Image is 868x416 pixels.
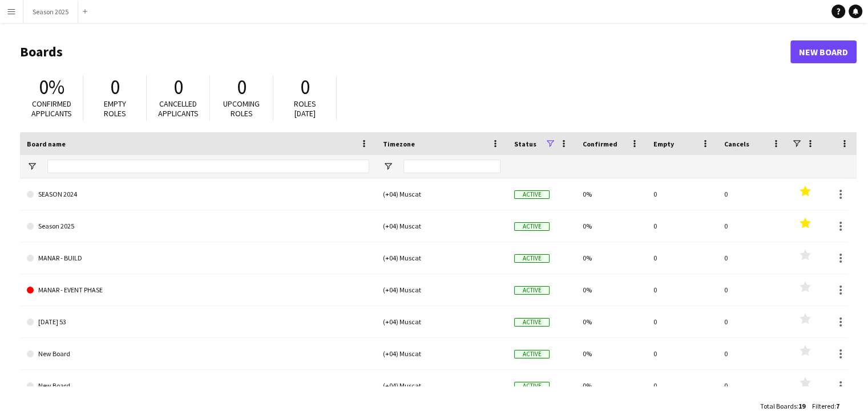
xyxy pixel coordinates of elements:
span: 7 [836,402,839,410]
span: Roles [DATE] [294,99,316,119]
div: 0% [576,274,647,305]
div: 0% [576,306,647,337]
span: Timezone [383,140,415,148]
a: [DATE] 53 [27,306,369,338]
div: (+04) Muscat [376,306,507,337]
div: 0 [647,338,717,369]
span: Active [514,254,550,263]
div: 0 [647,242,717,274]
span: Active [514,286,550,295]
a: New Board [790,40,857,63]
button: Season 2025 [23,1,78,23]
div: (+04) Muscat [376,370,507,401]
span: Confirmed [583,140,617,148]
div: 0 [717,178,788,210]
span: Confirmed applicants [31,99,72,119]
span: 0% [39,75,64,100]
span: Active [514,222,550,231]
div: 0 [647,274,717,305]
button: Open Filter Menu [383,161,393,172]
h1: Boards [20,43,790,60]
span: 0 [173,75,183,100]
div: 0% [576,242,647,274]
div: 0 [647,306,717,337]
div: 0 [717,210,788,242]
div: (+04) Muscat [376,338,507,369]
div: 0 [717,274,788,305]
div: 0% [576,178,647,210]
div: (+04) Muscat [376,274,507,305]
span: Active [514,190,550,199]
span: Cancels [724,140,749,148]
span: Active [514,318,550,327]
span: Filtered [812,402,834,410]
a: MANAR - EVENT PHASE [27,274,369,306]
a: SEASON 2024 [27,178,369,210]
a: MANAR - BUILD [27,242,369,274]
span: Total Boards [760,402,797,410]
div: 0 [717,338,788,369]
button: Open Filter Menu [27,161,37,172]
div: 0 [717,242,788,274]
div: (+04) Muscat [376,178,507,210]
div: 0% [576,210,647,242]
span: Status [514,140,536,148]
div: 0 [647,210,717,242]
div: 0 [647,370,717,401]
span: 0 [300,75,310,100]
span: 0 [110,75,120,100]
div: (+04) Muscat [376,210,507,242]
div: (+04) Muscat [376,242,507,274]
div: 0 [717,370,788,401]
a: New Board [27,338,369,370]
span: Empty roles [104,99,126,119]
span: Active [514,382,550,390]
span: 19 [798,402,805,410]
div: 0% [576,338,647,369]
a: Season 2025 [27,210,369,242]
span: Upcoming roles [223,99,260,119]
div: 0 [717,306,788,337]
div: 0 [647,178,717,210]
input: Timezone Filter Input [403,160,500,173]
input: Board name Filter Input [47,160,369,173]
span: 0 [237,75,247,100]
span: Cancelled applicants [158,99,199,119]
span: Active [514,350,550,358]
a: New Board [27,370,369,402]
span: Board name [27,140,66,148]
div: 0% [576,370,647,401]
span: Empty [653,140,674,148]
